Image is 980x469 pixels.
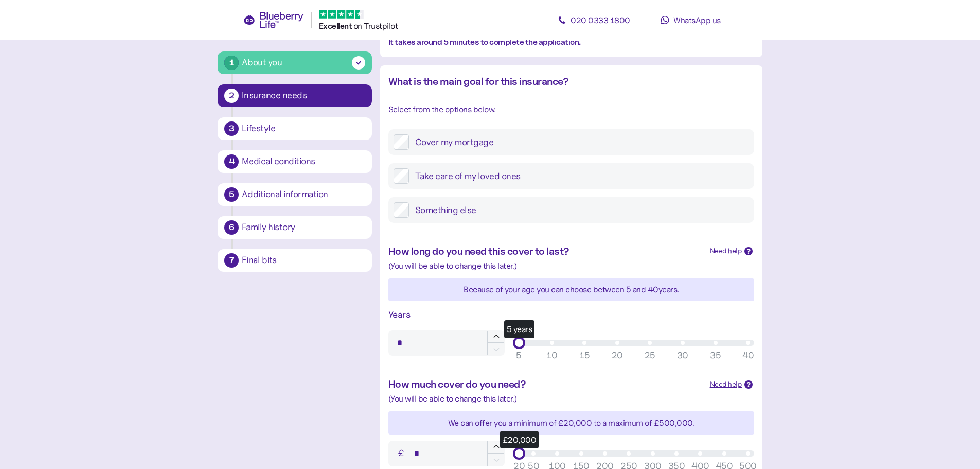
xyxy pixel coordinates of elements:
button: 2Insurance needs [218,84,372,107]
button: 6Family history [218,216,372,239]
div: 35 [710,349,721,362]
span: 020 0333 1800 [571,15,630,25]
div: 5 [224,187,239,202]
div: 5 [516,349,522,362]
div: Need help [710,379,742,390]
button: 1About you [218,51,372,74]
div: About you [242,56,282,70]
button: 5Additional information [218,183,372,206]
div: We can offer you a minimum of £20,000 to a maximum of £ 500,000 . [388,416,754,429]
div: 40 [742,349,754,362]
div: What is the main goal for this insurance? [388,74,754,90]
button: 4Medical conditions [218,150,372,173]
div: 7 [224,253,239,268]
a: 020 0333 1800 [548,10,640,30]
div: 4 [224,154,239,169]
span: on Trustpilot [353,21,398,31]
div: 15 [579,349,590,362]
div: (You will be able to change this later.) [388,259,754,272]
div: Family history [242,223,365,232]
div: Insurance needs [242,91,365,100]
div: Because of your age you can choose between 5 and 40 years. [388,283,754,296]
div: Years [388,307,754,322]
div: It takes around 5 minutes to complete the application. [388,36,754,49]
div: 25 [645,349,655,362]
div: Additional information [242,190,365,199]
button: 7Final bits [218,249,372,272]
a: WhatsApp us [645,10,737,30]
span: WhatsApp us [673,15,721,25]
div: 30 [677,349,688,362]
div: How much cover do you need? [388,376,702,392]
span: Excellent ️ [319,21,353,31]
div: Select from the options below. [388,103,754,116]
div: How long do you need this cover to last? [388,244,702,259]
label: Something else [409,202,749,218]
div: 2 [224,89,239,103]
button: 3Lifestyle [218,117,372,140]
label: Cover my mortgage [409,134,749,150]
div: Medical conditions [242,157,365,166]
div: Lifestyle [242,124,365,133]
div: 6 [224,220,239,235]
div: 3 [224,121,239,136]
div: Need help [710,246,742,257]
div: 1 [224,56,239,70]
div: 20 [612,349,623,362]
div: Final bits [242,256,365,265]
div: (You will be able to change this later.) [388,392,754,405]
div: 10 [546,349,557,362]
label: Take care of my loved ones [409,168,749,184]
